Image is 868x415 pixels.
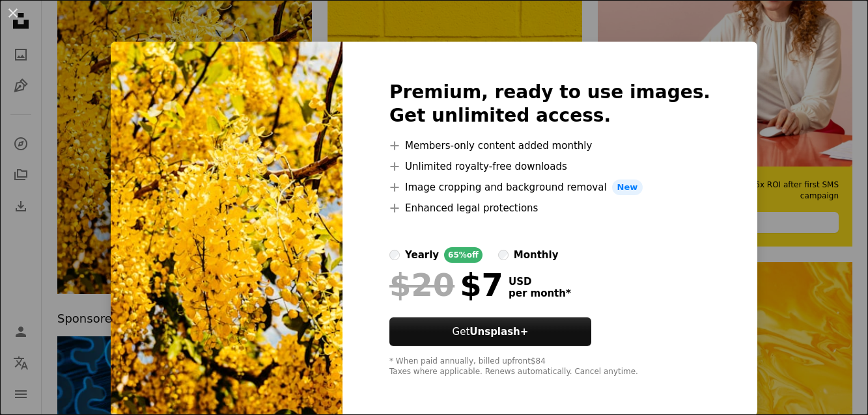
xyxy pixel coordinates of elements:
li: Image cropping and background removal [389,180,710,195]
h2: Premium, ready to use images. Get unlimited access. [389,81,710,127]
div: $7 [389,268,503,302]
li: Members-only content added monthly [389,138,710,154]
div: 65% off [444,247,483,263]
span: USD [509,276,571,288]
div: yearly [405,247,439,263]
li: Enhanced legal protections [389,200,710,216]
input: yearly65%off [389,250,400,260]
button: GetUnsplash+ [389,317,591,346]
span: $20 [389,268,455,302]
li: Unlimited royalty-free downloads [389,159,710,174]
strong: Unsplash+ [469,326,528,338]
div: * When paid annually, billed upfront $84 Taxes where applicable. Renews automatically. Cancel any... [389,356,710,377]
span: per month * [509,288,571,299]
div: monthly [514,247,559,263]
input: monthly [498,250,509,260]
span: New [612,180,643,195]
